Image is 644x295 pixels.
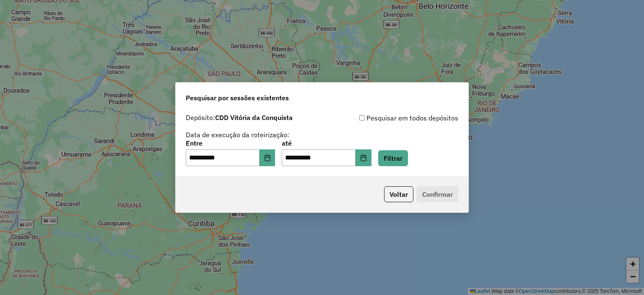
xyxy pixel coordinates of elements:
strong: CDD Vitória da Conquista [215,113,293,122]
span: Pesquisar por sessões existentes [186,93,289,103]
button: Filtrar [378,150,408,166]
button: Choose Date [260,149,275,166]
label: até [282,138,371,148]
label: Depósito: [186,112,293,123]
label: Data de execução da roteirização: [186,130,289,140]
button: Voltar [384,186,413,202]
div: Pesquisar em todos depósitos [322,113,458,123]
label: Entre [186,138,275,148]
button: Choose Date [356,149,371,166]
